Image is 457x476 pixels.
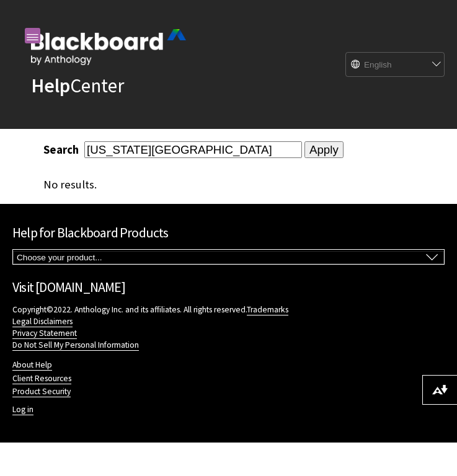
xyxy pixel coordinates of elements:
[12,404,33,415] a: Log in
[304,141,344,159] input: Apply
[12,328,77,339] a: Privacy Statement
[43,178,414,192] div: No results.
[12,316,73,327] a: Legal Disclaimers
[247,304,288,315] a: Trademarks
[31,73,70,98] strong: Help
[346,53,433,77] select: Site Language Selector
[31,73,124,98] a: HelpCenter
[12,278,125,296] a: Visit [DOMAIN_NAME]
[12,304,445,351] p: Copyright©2022. Anthology Inc. and its affiliates. All rights reserved.
[31,29,186,65] img: Blackboard by Anthology
[43,143,82,157] label: Search
[12,223,445,243] h2: Help for Blackboard Products
[12,373,71,384] a: Client Resources
[12,359,52,371] a: About Help
[12,386,71,397] a: Product Security
[12,340,139,351] a: Do Not Sell My Personal Information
